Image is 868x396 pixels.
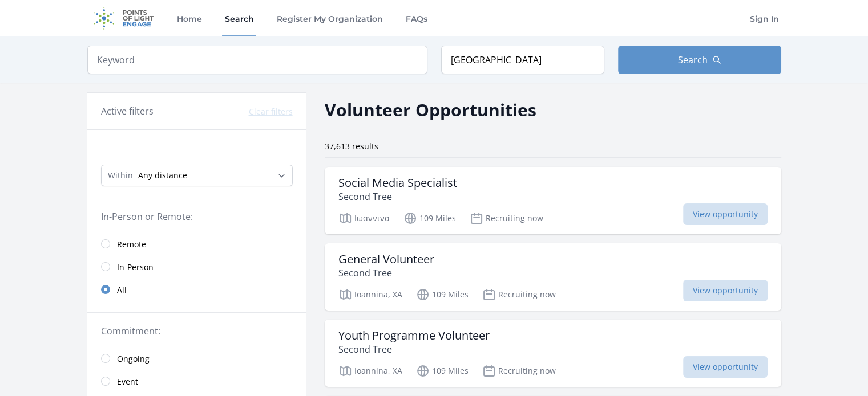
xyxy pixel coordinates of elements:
p: 109 Miles [416,288,469,301]
span: All [117,284,127,296]
p: Second Tree [338,342,490,356]
p: Recruiting now [482,288,556,301]
input: Location [441,46,604,74]
legend: In-Person or Remote: [101,210,293,223]
p: Recruiting now [482,364,556,378]
p: Recruiting now [470,211,543,225]
p: 109 Miles [416,364,469,378]
p: 109 Miles [403,211,456,225]
button: Search [618,46,781,74]
h3: Youth Programme Volunteer [338,329,490,342]
a: Ongoing [87,347,306,370]
a: Youth Programme Volunteer Second Tree Ioannina, XA 109 Miles Recruiting now View opportunity [325,320,781,387]
a: General Volunteer Second Tree Ioannina, XA 109 Miles Recruiting now View opportunity [325,243,781,311]
span: In-Person [117,262,154,273]
p: Ιωαννινα [338,211,390,225]
a: In-Person [87,255,306,278]
a: Event [87,370,306,393]
button: Clear filters [249,106,293,117]
p: Second Tree [338,266,434,280]
span: 37,613 results [325,141,378,152]
p: Ioannina, XA [338,288,402,301]
a: All [87,278,306,301]
span: Ongoing [117,353,150,365]
h3: Active filters [101,104,154,118]
h3: Social Media Specialist [338,176,457,190]
span: View opportunity [683,356,768,378]
span: View opportunity [683,203,768,225]
span: Event [117,376,138,387]
p: Second Tree [338,190,457,203]
select: Search Radius [101,165,293,186]
span: View opportunity [683,280,768,301]
input: Keyword [87,46,427,74]
span: Search [678,53,708,67]
a: Remote [87,232,306,255]
legend: Commitment: [101,324,293,338]
h2: Volunteer Opportunities [325,97,536,123]
a: Social Media Specialist Second Tree Ιωαννινα 109 Miles Recruiting now View opportunity [325,167,781,234]
h3: General Volunteer [338,252,434,266]
span: Remote [117,239,146,250]
p: Ioannina, XA [338,364,402,378]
